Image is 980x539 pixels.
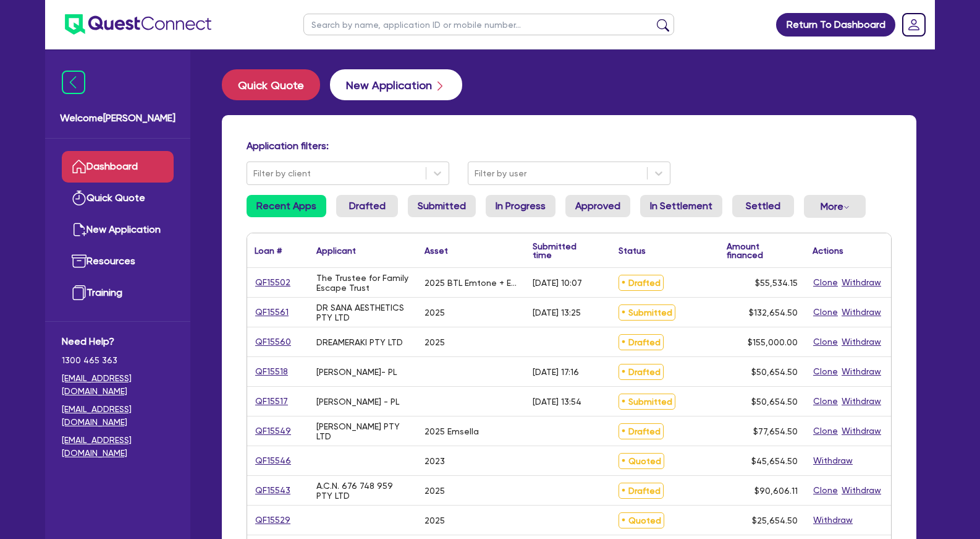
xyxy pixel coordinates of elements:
div: 2025 [425,515,445,525]
a: QF15549 [255,424,292,438]
a: [EMAIL_ADDRESS][DOMAIN_NAME] [62,403,174,429]
span: $77,654.50 [753,426,798,436]
div: [PERSON_NAME]- PL [316,367,397,377]
button: New Application [330,69,462,100]
img: new-application [72,222,87,237]
img: resources [72,254,87,269]
span: $45,654.50 [751,456,798,466]
button: Dropdown toggle [804,195,866,218]
a: QF15517 [255,394,289,408]
img: quick-quote [72,191,87,205]
a: QF15518 [255,364,289,379]
div: DR SANA AESTHETICS PTY LTD [316,303,410,322]
button: Clone [813,305,838,319]
a: Return To Dashboard [776,13,895,37]
a: Submitted [408,195,476,217]
div: 2025 Emsella [425,426,479,436]
span: Welcome [PERSON_NAME] [60,111,175,126]
img: training [72,285,87,300]
a: [EMAIL_ADDRESS][DOMAIN_NAME] [62,434,174,460]
button: Withdraw [841,305,882,319]
a: [EMAIL_ADDRESS][DOMAIN_NAME] [62,372,174,398]
a: Drafted [336,195,398,217]
a: QF15560 [255,335,292,349]
div: Amount financed [727,242,798,259]
div: The Trustee for Family Escape Trust [316,273,410,293]
button: Clone [813,394,838,408]
a: QF15543 [255,483,291,498]
span: $132,654.50 [749,308,798,317]
div: 2023 [425,456,445,466]
span: Drafted [619,483,664,499]
span: Drafted [619,364,664,380]
span: 1300 465 363 [62,354,174,367]
span: Drafted [619,275,664,291]
a: Training [62,277,174,309]
span: Quoted [619,453,664,469]
button: Clone [813,275,838,290]
div: [PERSON_NAME] - PL [316,397,399,407]
div: 2025 [425,337,445,347]
div: 2025 BTL Emtone + Emsella appicator [425,278,518,288]
div: Status [619,246,646,255]
span: $25,654.50 [752,515,798,525]
a: QF15529 [255,513,291,527]
input: Search by name, application ID or mobile number... [303,14,674,35]
img: icon-menu-close [62,71,85,94]
button: Withdraw [841,394,882,408]
button: Clone [813,335,838,349]
span: Quoted [619,512,664,528]
button: Clone [813,364,838,379]
div: 2025 [425,308,445,317]
button: Clone [813,483,838,498]
a: Dropdown toggle [898,9,930,41]
img: quest-connect-logo-blue [65,14,211,35]
div: Applicant [316,246,356,255]
a: Dashboard [62,151,174,183]
div: [DATE] 13:25 [533,308,581,317]
a: In Settlement [640,195,722,217]
a: QF15561 [255,305,289,319]
span: $155,000.00 [748,337,798,347]
div: [DATE] 10:07 [533,278,582,288]
div: DREAMERAKI PTY LTD [316,337,403,347]
div: [DATE] 13:54 [533,397,581,407]
a: QF15546 [255,454,292,468]
div: Asset [425,246,448,255]
button: Withdraw [813,454,853,468]
button: Clone [813,424,838,438]
a: Quick Quote [62,183,174,214]
button: Withdraw [841,424,882,438]
span: Drafted [619,423,664,439]
span: Submitted [619,394,675,410]
span: $90,606.11 [754,486,798,496]
button: Quick Quote [222,69,320,100]
span: Drafted [619,334,664,350]
span: $55,534.15 [755,278,798,288]
div: 2025 [425,486,445,496]
div: [PERSON_NAME] PTY LTD [316,421,410,441]
span: $50,654.50 [751,367,798,377]
button: Withdraw [841,364,882,379]
a: In Progress [486,195,555,217]
h4: Application filters: [247,140,892,152]
span: Need Help? [62,334,174,349]
a: QF15502 [255,275,291,290]
span: $50,654.50 [751,397,798,407]
a: New Application [62,214,174,246]
a: Recent Apps [247,195,326,217]
div: [DATE] 17:16 [533,367,579,377]
div: Submitted time [533,242,593,259]
div: Actions [813,246,843,255]
span: Submitted [619,304,675,321]
button: Withdraw [813,513,853,527]
button: Withdraw [841,335,882,349]
button: Withdraw [841,483,882,498]
a: Resources [62,246,174,277]
a: Settled [732,195,794,217]
div: Loan # [255,246,282,255]
button: Withdraw [841,275,882,290]
a: Approved [565,195,630,217]
a: Quick Quote [222,69,330,100]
